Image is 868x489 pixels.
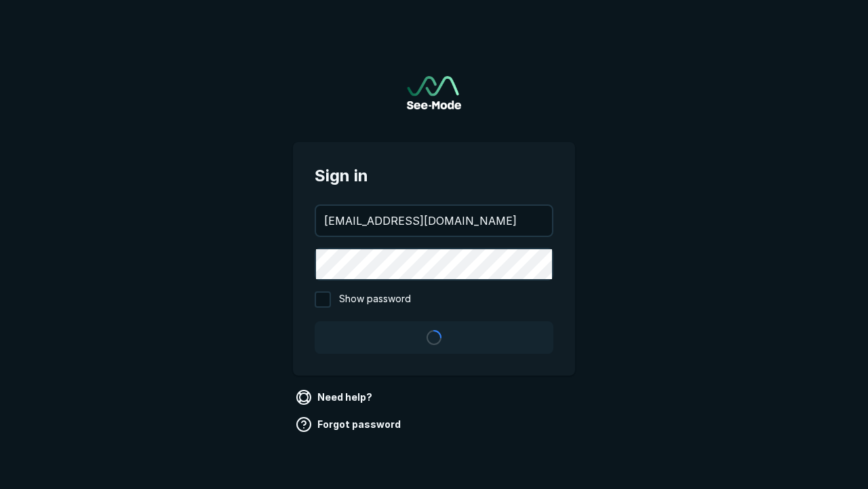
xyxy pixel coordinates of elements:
input: your@email.com [316,206,552,236]
span: Sign in [315,164,553,188]
span: Show password [339,291,411,308]
a: Forgot password [293,414,406,435]
a: Go to sign in [407,76,461,109]
img: See-Mode Logo [407,76,461,109]
a: Need help? [293,386,378,408]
